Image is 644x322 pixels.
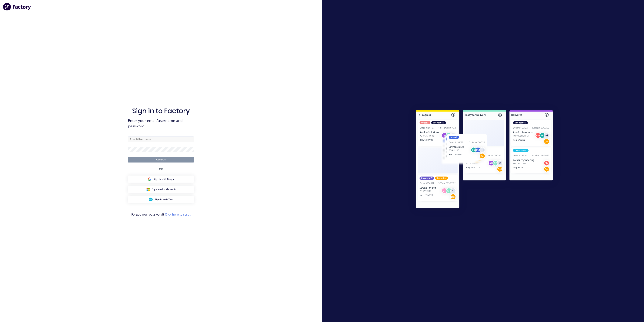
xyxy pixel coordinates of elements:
button: Xero Sign inSign in with Xero [128,196,194,203]
span: Sign in with Microsoft [152,188,176,191]
button: Google Sign inSign in with Google [128,176,194,183]
input: Email/Username [128,136,194,142]
button: Microsoft Sign inSign in with Microsoft [128,186,194,193]
span: Enter your email/username and password. [128,118,194,129]
a: Click here to reset [165,212,191,216]
img: Google Sign in [148,177,151,181]
button: Continue [128,157,194,163]
span: Sign in with Xero [155,198,173,201]
img: Factory [3,3,31,11]
img: Sign in [408,103,561,217]
span: Sign in with Google [154,177,175,181]
img: Xero Sign in [149,198,153,201]
div: OR [159,163,163,176]
span: Forgot your password? [131,212,191,217]
h1: Sign in to Factory [132,107,190,115]
img: Microsoft Sign in [146,187,150,191]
